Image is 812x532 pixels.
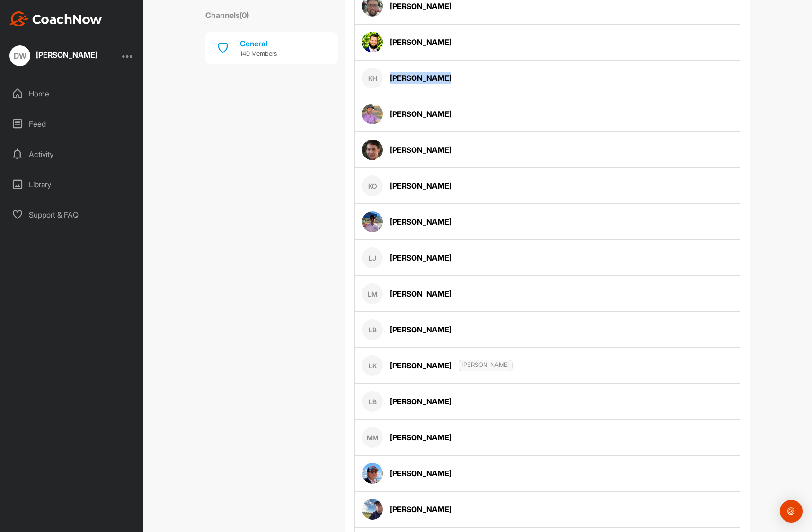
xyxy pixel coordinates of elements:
[36,51,97,59] div: [PERSON_NAME]
[362,211,383,232] img: member
[362,355,383,376] div: LK
[362,463,383,484] img: member
[362,68,383,88] div: KH
[390,144,451,156] div: [PERSON_NAME]
[9,11,102,26] img: CoachNow
[205,9,249,21] label: Channels ( 0 )
[390,36,451,48] div: [PERSON_NAME]
[362,175,383,196] div: KO
[9,45,30,66] div: DW
[390,504,451,515] div: [PERSON_NAME]
[390,108,451,120] div: [PERSON_NAME]
[390,0,451,12] div: [PERSON_NAME]
[5,173,139,196] div: Library
[240,38,277,49] div: General
[390,252,451,263] div: [PERSON_NAME]
[390,360,513,371] div: [PERSON_NAME]
[390,324,451,335] div: [PERSON_NAME]
[390,396,451,407] div: [PERSON_NAME]
[362,140,383,160] img: member
[362,247,383,268] div: LJ
[390,468,451,479] div: [PERSON_NAME]
[390,180,451,192] div: [PERSON_NAME]
[5,112,139,136] div: Feed
[780,500,803,523] div: Open Intercom Messenger
[362,499,383,520] img: member
[390,72,451,84] div: [PERSON_NAME]
[390,288,451,299] div: [PERSON_NAME]
[362,32,383,52] img: member
[362,391,383,412] div: LB
[240,49,277,59] p: 140 Members
[362,283,383,304] div: LM
[362,427,383,448] div: MM
[5,142,139,166] div: Activity
[362,104,383,124] img: member
[362,319,383,340] div: LB
[459,360,513,371] span: [PERSON_NAME]
[390,432,451,443] div: [PERSON_NAME]
[390,216,451,227] div: [PERSON_NAME]
[5,82,139,105] div: Home
[5,203,139,227] div: Support & FAQ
